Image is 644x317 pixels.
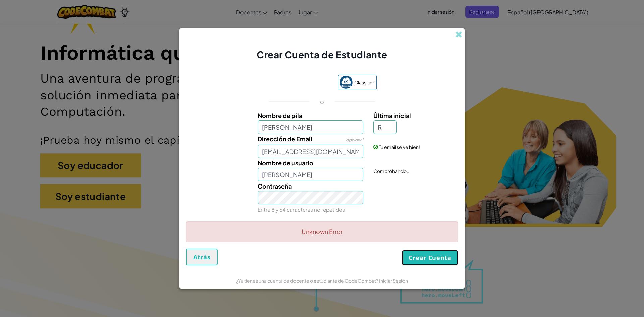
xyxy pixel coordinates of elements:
span: Atrás [193,253,211,261]
button: Atrás [186,249,218,265]
span: opcional [346,137,363,142]
span: Tu email se ve bien! [379,144,420,150]
span: Nombre de usuario [258,159,313,167]
span: ClassLink [354,77,375,87]
small: Entre 8 y 64 caracteres no repetidos [258,206,345,213]
img: classlink-logo-small.png [340,76,353,89]
span: ¿Ya tienes una cuenta de docente o estudiante de CodeCombat? [236,278,379,284]
span: Comprobando... [373,168,411,174]
span: Última inicial [373,112,411,119]
span: Nombre de pila [258,112,302,119]
a: Iniciar Sesión [379,278,408,284]
span: Crear Cuenta de Estudiante [257,49,387,60]
button: Crear Cuenta [402,250,458,265]
span: Contraseña [258,182,292,190]
p: o [320,98,324,106]
div: Unknown Error [186,221,458,242]
iframe: Botón de Acceder con Google [264,75,335,90]
span: Dirección de Email [258,135,312,143]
